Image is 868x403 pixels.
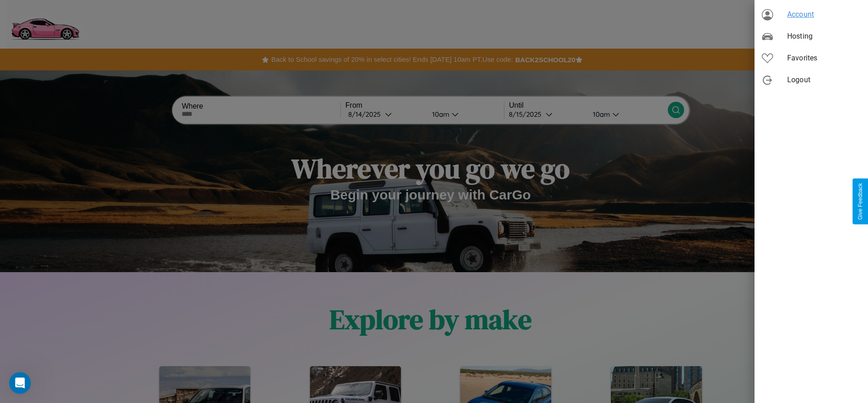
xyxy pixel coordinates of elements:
[755,4,868,25] div: Account
[787,9,861,20] span: Account
[755,69,868,91] div: Logout
[787,75,861,85] span: Logout
[857,183,863,220] div: Give Feedback
[787,31,861,42] span: Hosting
[755,25,868,47] div: Hosting
[755,47,868,69] div: Favorites
[9,372,31,394] iframe: Intercom live chat
[787,53,861,64] span: Favorites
